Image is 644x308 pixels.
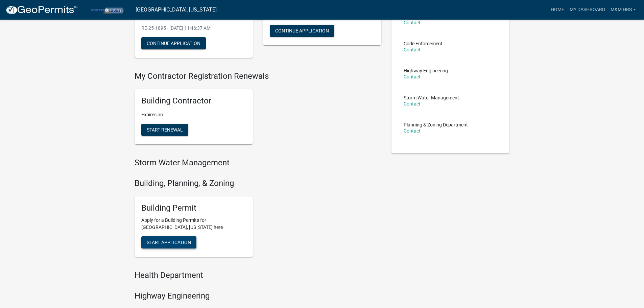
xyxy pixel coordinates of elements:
a: M&M HRS [608,3,639,16]
button: Continue Application [141,37,206,49]
a: Contact [404,74,421,79]
h4: Highway Engineering [135,291,381,301]
h4: Building, Planning, & Zoning [135,179,381,188]
img: Porter County, Indiana [83,5,130,14]
a: My Dashboard [567,3,608,16]
a: Contact [404,20,421,25]
a: Home [548,3,567,16]
span: Start Application [147,240,191,245]
h4: Storm Water Management [135,158,381,168]
h5: Building Permit [141,203,246,213]
wm-registration-list-section: My Contractor Registration Renewals [135,71,381,150]
p: RE-25-1895 - [DATE] 11:46:37 AM [141,25,246,32]
button: Start Application [141,236,196,248]
p: Highway Engineering [404,68,448,73]
p: Planning & Zoning Department [404,122,468,127]
button: Start Renewal [141,124,188,136]
span: Start Renewal [147,127,183,133]
p: Apply for a Building Permits for [GEOGRAPHIC_DATA], [US_STATE] here [141,217,246,231]
a: [GEOGRAPHIC_DATA], [US_STATE] [136,4,217,16]
p: Code Enforcement [404,41,443,46]
h5: Building Contractor [141,96,246,106]
button: Continue Application [270,25,334,37]
a: Contact [404,47,421,52]
h4: My Contractor Registration Renewals [135,71,381,81]
h4: Health Department [135,270,381,280]
p: Expires on [141,111,246,118]
a: Contact [404,128,421,134]
a: Contact [404,101,421,106]
p: Storm Water Management [404,95,459,100]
